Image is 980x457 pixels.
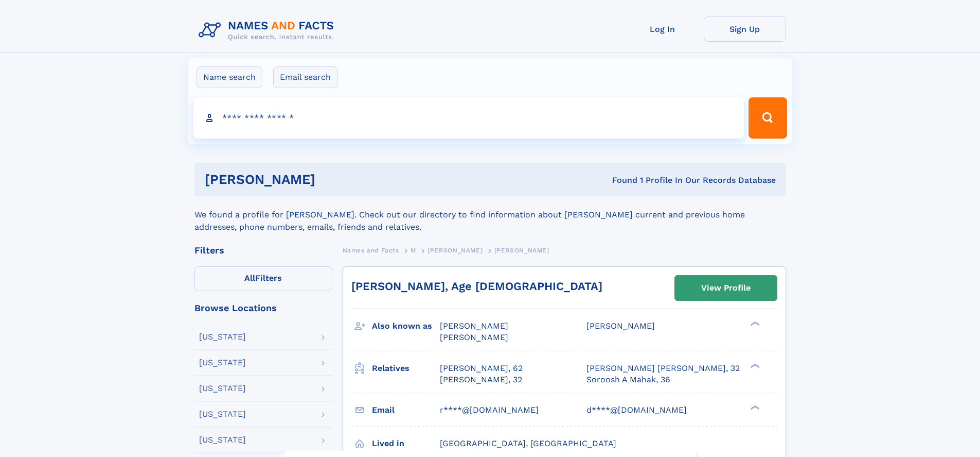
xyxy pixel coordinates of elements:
[199,436,246,444] div: [US_STATE]
[586,321,655,331] span: [PERSON_NAME]
[427,244,483,257] a: [PERSON_NAME]
[464,175,776,186] div: Found 1 Profile In Our Records Database
[494,247,549,254] span: [PERSON_NAME]
[440,374,522,385] a: [PERSON_NAME], 32
[194,246,332,255] div: Filters
[586,374,670,385] a: Soroosh A Mahak, 36
[440,321,508,331] span: [PERSON_NAME]
[440,363,523,374] a: [PERSON_NAME], 62
[440,438,616,448] span: [GEOGRAPHIC_DATA], [GEOGRAPHIC_DATA]
[704,16,786,42] a: Sign Up
[194,303,332,313] div: Browse Locations
[205,173,464,186] h1: [PERSON_NAME]
[748,362,760,369] div: ❯
[194,16,343,44] img: Logo Names and Facts
[748,404,760,411] div: ❯
[440,332,508,342] span: [PERSON_NAME]
[194,266,332,291] label: Filters
[701,276,751,300] div: View Profile
[193,97,744,139] input: search input
[199,410,246,418] div: [US_STATE]
[273,66,337,88] label: Email search
[372,317,440,335] h3: Also known as
[749,97,787,139] button: Search Button
[199,384,246,393] div: [US_STATE]
[675,276,777,300] a: View Profile
[621,16,704,42] a: Log In
[586,363,740,374] a: [PERSON_NAME] [PERSON_NAME], 32
[351,280,602,293] a: [PERSON_NAME], Age [DEMOGRAPHIC_DATA]
[372,360,440,377] h3: Relatives
[411,247,416,254] span: M
[197,66,262,88] label: Name search
[372,435,440,452] h3: Lived in
[427,247,483,254] span: [PERSON_NAME]
[748,320,760,327] div: ❯
[372,401,440,419] h3: Email
[343,244,399,257] a: Names and Facts
[199,359,246,367] div: [US_STATE]
[244,273,255,283] span: All
[199,333,246,341] div: [US_STATE]
[411,244,416,257] a: M
[194,196,786,233] div: We found a profile for [PERSON_NAME]. Check out our directory to find information about [PERSON_N...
